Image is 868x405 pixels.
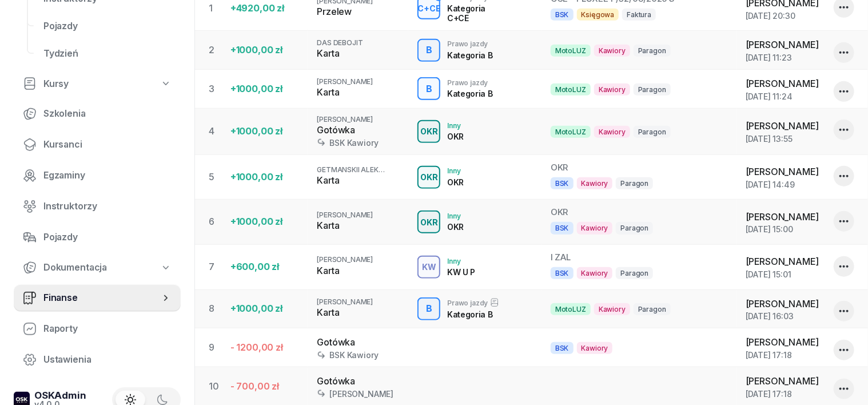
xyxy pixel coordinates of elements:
[416,170,443,184] div: OKR
[746,311,794,321] span: [DATE] 16:03
[43,137,172,152] span: Kursanci
[14,284,181,312] a: Finanse
[746,78,819,89] span: [PERSON_NAME]
[417,260,441,274] div: KW
[746,336,819,348] span: [PERSON_NAME]
[43,46,172,61] span: Tydzień
[417,120,440,143] button: OKR
[551,84,591,96] span: MotoLUZ
[616,177,653,189] span: Paragon
[209,215,221,229] div: 6
[447,212,464,220] div: Inny
[447,89,492,98] div: Kategoria B
[616,222,653,234] span: Paragon
[317,350,399,360] div: BSK Kawiory
[14,131,181,158] a: Kursanci
[447,267,475,277] div: KW U P
[577,9,619,21] span: Księgowa
[746,298,819,309] span: [PERSON_NAME]
[43,199,172,214] span: Instruktorzy
[209,379,221,394] div: 10
[746,53,792,62] span: [DATE] 11:23
[14,224,181,251] a: Pojazdy
[209,340,221,355] div: 9
[577,342,613,354] span: Kawiory
[14,162,181,189] a: Egzaminy
[551,126,591,138] span: MotoLUZ
[317,335,399,350] div: Gotówka
[209,82,221,97] div: 3
[209,301,221,316] div: 8
[317,255,373,264] span: [PERSON_NAME]
[447,177,464,187] div: OKR
[447,257,475,265] div: Inny
[551,267,574,279] span: BSK
[209,43,221,58] div: 2
[14,193,181,220] a: Instruktorzy
[551,207,727,218] div: OKR
[230,82,298,97] div: +1000,00 zł
[634,126,671,138] span: Paragon
[634,303,671,315] span: Paragon
[746,134,793,144] span: [DATE] 13:55
[43,321,172,336] span: Raporty
[746,375,819,387] span: [PERSON_NAME]
[551,9,574,21] span: BSK
[746,269,791,279] span: [DATE] 15:01
[230,379,298,394] div: - 700,00 zł
[551,45,591,57] span: MotoLUZ
[317,219,399,233] div: Karta
[634,84,671,96] span: Paragon
[447,122,464,129] div: Inny
[616,267,653,279] span: Paragon
[317,77,373,86] span: [PERSON_NAME]
[577,267,613,279] span: Kawiory
[317,123,399,138] div: Gotówka
[447,222,464,232] div: OKR
[594,84,630,96] span: Kawiory
[317,374,399,389] div: Gotówka
[746,180,795,189] span: [DATE] 14:49
[317,264,399,279] div: Karta
[413,1,445,15] div: C+CE
[209,260,221,275] div: 7
[34,391,86,400] div: OSKAdmin
[594,45,630,57] span: Kawiory
[317,389,399,399] div: [PERSON_NAME]
[447,40,492,47] div: Prawo jazdy
[14,100,181,128] a: Szkolenia
[230,301,298,316] div: +1000,00 zł
[551,162,727,173] div: OKR
[317,38,363,47] span: DAS DEBOJIT
[594,303,630,315] span: Kawiory
[317,115,373,124] span: [PERSON_NAME]
[230,215,298,229] div: +1000,00 zł
[447,298,499,307] div: Prawo jazdy
[14,255,181,281] a: Dokumentacja
[14,71,181,97] a: Kursy
[746,39,819,50] span: [PERSON_NAME]
[417,211,440,233] button: OKR
[447,50,492,60] div: Kategoria B
[317,211,373,219] span: [PERSON_NAME]
[746,256,819,267] span: [PERSON_NAME]
[209,170,221,185] div: 5
[209,1,221,16] div: 1
[317,305,399,320] div: Karta
[551,177,574,189] span: BSK
[622,9,656,21] span: Faktura
[230,260,298,275] div: +600,00 zł
[447,3,507,23] div: Kategoria C+CE
[551,303,591,315] span: MotoLUZ
[417,256,440,279] button: KW
[317,165,388,174] span: GETMANSKII ALEKSEI
[230,340,298,355] div: - 1200,00 zł
[421,41,437,60] div: B
[417,39,440,62] button: B
[230,124,298,139] div: +1000,00 zł
[43,168,172,183] span: Egzaminy
[43,230,172,245] span: Pojazdy
[447,132,464,141] div: OKR
[14,346,181,374] a: Ustawienia
[746,11,795,21] span: [DATE] 20:30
